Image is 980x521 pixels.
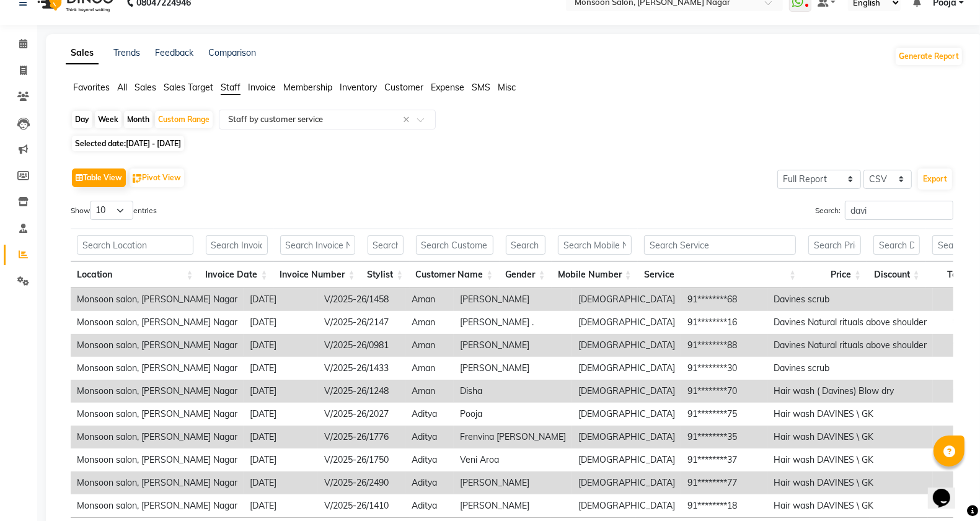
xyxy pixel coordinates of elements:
span: Favorites [73,82,110,93]
td: Monsoon salon, [PERSON_NAME] Nagar [71,471,244,494]
td: V/2025-26/1776 [318,426,405,449]
span: Sales [135,82,156,93]
td: Hair wash DAVINES \ GK [767,494,933,517]
span: Sales Target [164,82,213,93]
td: [DATE] [244,426,318,449]
td: [DATE] [244,380,318,403]
td: Disha [454,380,572,403]
td: Davines scrub [767,357,933,380]
td: [DATE] [244,334,318,357]
td: Hair wash DAVINES \ GK [767,426,933,449]
td: Davines Natural rituals above shoulder [767,311,933,334]
th: Invoice Number: activate to sort column ascending [274,261,361,288]
td: V/2025-26/1750 [318,449,405,471]
input: Search Invoice Date [206,235,268,255]
div: Custom Range [155,111,213,128]
td: [PERSON_NAME] [454,494,572,517]
a: Feedback [155,47,193,58]
th: Price: activate to sort column ascending [802,261,867,288]
td: Monsoon salon, [PERSON_NAME] Nagar [71,403,244,426]
span: Selected date: [72,136,184,151]
td: V/2025-26/1410 [318,494,405,517]
span: SMS [472,82,490,93]
td: Monsoon salon, [PERSON_NAME] Nagar [71,288,244,311]
td: Hair wash DAVINES \ GK [767,403,933,426]
td: Aman [405,288,454,311]
td: [DEMOGRAPHIC_DATA] [572,403,681,426]
td: [DATE] [244,288,318,311]
td: V/2025-26/1433 [318,357,405,380]
span: [DATE] - [DATE] [126,139,181,148]
span: Misc [498,82,516,93]
td: [DEMOGRAPHIC_DATA] [572,471,681,494]
td: V/2025-26/2027 [318,403,405,426]
a: Sales [66,42,99,64]
input: Search Customer Name [416,235,493,255]
span: Inventory [340,82,377,93]
td: [PERSON_NAME] [454,334,572,357]
td: V/2025-26/0981 [318,334,405,357]
td: [PERSON_NAME] . [454,311,572,334]
th: Gender: activate to sort column ascending [500,261,552,288]
td: Davines scrub [767,288,933,311]
td: [PERSON_NAME] [454,288,572,311]
input: Search Location [77,235,193,255]
td: [DEMOGRAPHIC_DATA] [572,311,681,334]
th: Location: activate to sort column ascending [71,261,200,288]
td: Aman [405,357,454,380]
a: Comparison [208,47,256,58]
th: Service: activate to sort column ascending [638,261,802,288]
div: Week [95,111,121,128]
th: Discount: activate to sort column ascending [867,261,926,288]
td: [DEMOGRAPHIC_DATA] [572,426,681,449]
td: [DEMOGRAPHIC_DATA] [572,449,681,471]
span: Clear all [403,113,413,126]
th: Invoice Date: activate to sort column ascending [200,261,274,288]
td: V/2025-26/1248 [318,380,405,403]
td: [DATE] [244,449,318,471]
td: [DATE] [244,311,318,334]
td: Aman [405,380,454,403]
td: Hair wash DAVINES \ GK [767,449,933,471]
span: All [117,82,127,93]
td: Monsoon salon, [PERSON_NAME] Nagar [71,334,244,357]
td: [DEMOGRAPHIC_DATA] [572,357,681,380]
th: Stylist: activate to sort column ascending [361,261,410,288]
input: Search Discount [873,235,920,255]
span: Staff [221,82,241,93]
td: Aman [405,311,454,334]
td: Pooja [454,403,572,426]
td: Hair wash ( Davines) Blow dry [767,380,933,403]
label: Show entries [71,201,157,220]
span: Customer [384,82,423,93]
input: Search Mobile Number [558,235,632,255]
td: Davines Natural rituals above shoulder [767,334,933,357]
td: Aditya [405,449,454,471]
button: Generate Report [896,48,962,65]
td: Monsoon salon, [PERSON_NAME] Nagar [71,357,244,380]
td: [DATE] [244,494,318,517]
input: Search Stylist [368,235,404,255]
td: Aditya [405,426,454,449]
button: Table View [72,169,126,187]
th: Tax: activate to sort column ascending [926,261,979,288]
td: [DATE] [244,471,318,494]
td: [PERSON_NAME] [454,357,572,380]
td: Veni Aroa [454,449,572,471]
input: Search Tax [932,235,973,255]
iframe: chat widget [928,471,968,509]
input: Search Service [644,235,796,255]
input: Search: [845,201,953,220]
button: Export [918,169,952,190]
td: Monsoon salon, [PERSON_NAME] Nagar [71,311,244,334]
td: [DEMOGRAPHIC_DATA] [572,494,681,517]
input: Search Gender [506,235,545,255]
td: Monsoon salon, [PERSON_NAME] Nagar [71,380,244,403]
th: Customer Name: activate to sort column ascending [410,261,500,288]
input: Search Invoice Number [280,235,355,255]
td: Aman [405,334,454,357]
span: Invoice [248,82,276,93]
td: Hair wash DAVINES \ GK [767,471,933,494]
td: V/2025-26/2147 [318,311,405,334]
label: Search: [815,201,953,220]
